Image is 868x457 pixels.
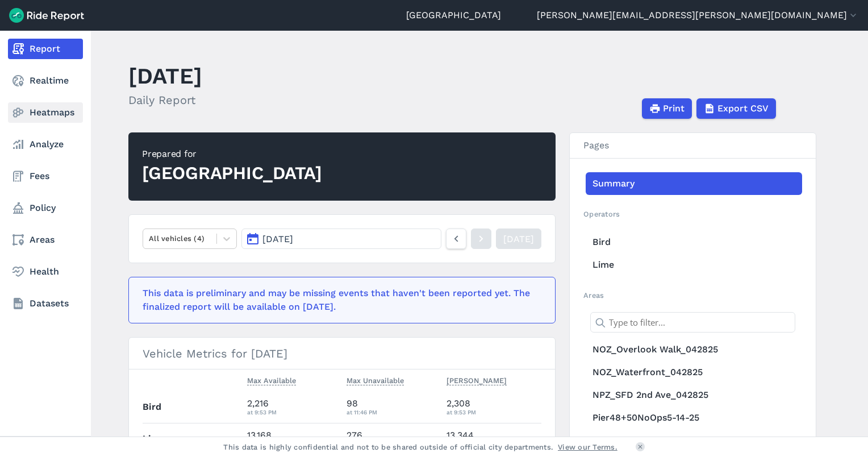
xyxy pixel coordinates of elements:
a: Realtime [8,70,83,91]
div: [GEOGRAPHIC_DATA] [142,161,322,186]
h3: Vehicle Metrics for [DATE] [129,338,555,369]
a: [DATE] [496,228,541,249]
a: Heatmaps [8,102,83,123]
div: This data is preliminary and may be missing events that haven't been reported yet. The finalized ... [143,286,535,314]
input: Type to filter... [590,312,795,333]
div: at 11:46 PM [347,407,437,417]
h2: Operators [583,209,802,219]
div: at 9:53 PM [446,407,542,417]
a: NOZ_Overlook Walk_042825 [586,338,802,361]
a: Summary [586,172,802,195]
a: Pier48+50NoOps5-14-25 [586,406,802,429]
img: Ride Report [9,8,84,23]
a: Policy [8,198,83,218]
div: 2,216 [247,397,338,417]
button: Print [642,98,692,119]
div: 98 [347,397,437,417]
div: 2,308 [446,397,542,417]
button: [PERSON_NAME] [446,374,507,388]
button: Max Unavailable [347,374,404,388]
a: Areas [8,230,83,250]
div: 13,168 [247,429,338,449]
a: Fees [8,166,83,186]
span: [PERSON_NAME] [446,374,507,385]
h2: Daily Report [128,92,202,109]
a: NPZ_SFD 2nd Ave_042825 [586,384,802,406]
div: Prepared for [142,147,322,161]
a: NOZ_Waterfront_042825 [586,361,802,384]
a: Health [8,261,83,282]
h1: [DATE] [128,60,202,92]
span: Max Unavailable [347,374,404,385]
button: Export CSV [696,98,776,119]
a: Bird [586,231,802,254]
th: Lime [143,423,243,454]
h3: Pages [570,133,816,159]
span: Export CSV [717,102,769,115]
span: Max Available [247,374,296,385]
div: 13,344 [446,429,542,449]
a: Analyze [8,134,83,155]
a: [GEOGRAPHIC_DATA] [406,9,501,22]
a: Lime [586,254,802,276]
h2: Areas [583,290,802,301]
button: [PERSON_NAME][EMAIL_ADDRESS][PERSON_NAME][DOMAIN_NAME] [537,9,859,22]
a: Datasets [8,293,83,314]
a: No Parking Updates ([DATE]) [586,429,802,452]
span: [DATE] [262,234,293,244]
button: Max Available [247,374,296,388]
span: Print [663,102,685,115]
button: [DATE] [241,228,441,249]
div: 276 [347,429,437,449]
a: View our Terms. [558,442,617,452]
div: at 9:53 PM [247,407,338,417]
a: Report [8,39,83,59]
th: Bird [143,392,243,423]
